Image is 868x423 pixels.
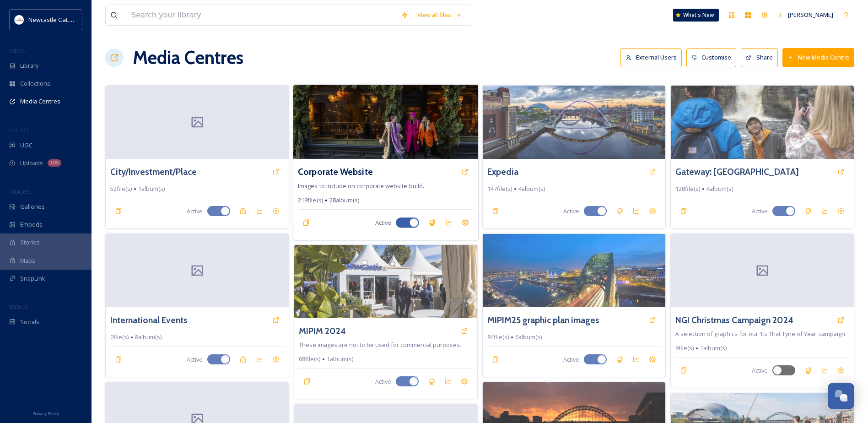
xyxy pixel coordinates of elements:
span: Uploads [20,159,43,168]
span: Active [187,207,203,216]
h1: Media Centres [133,44,243,71]
span: Active [752,207,768,216]
a: Expedia [487,165,518,179]
span: [PERSON_NAME] [788,11,833,19]
img: 18bf03c4-f031-49c8-821b-5d1915f4efa4.jpg [293,85,478,159]
img: b662b150-7acb-4920-9b27-27b266dc85c3.jpg [671,86,854,159]
span: A selection of graphics for our 'Its That Tyne of Year' campaign [675,330,845,338]
span: 84 file(s) [487,333,509,342]
span: 28 album(s) [329,196,360,205]
span: 52 file(s) [110,184,132,193]
a: MIPIM 2024 [299,325,346,338]
span: 4 album(s) [706,184,733,193]
span: 219 file(s) [298,196,323,205]
a: View all files [413,6,466,24]
button: Open Chat [828,383,854,409]
span: 147 file(s) [487,184,512,193]
span: SnapLink [20,274,45,283]
button: External Users [620,48,682,67]
span: 6 album(s) [515,333,542,342]
a: NGI Christmas Campaign 2024 [675,314,793,327]
span: Active [187,355,203,364]
span: SOCIALS [9,304,27,310]
a: [PERSON_NAME] [773,6,838,24]
span: WIDGETS [9,188,30,195]
a: Customise [686,48,741,67]
span: Media Centres [20,97,60,106]
span: MEDIA [9,47,25,54]
span: 1 album(s) [700,344,727,352]
div: 105 [48,159,61,167]
a: International Events [110,314,188,327]
a: MIPIM25 graphic plan images [487,314,599,327]
span: Active [563,207,579,216]
span: 0 file(s) [110,333,129,342]
span: 68 file(s) [299,355,320,363]
span: Galleries [20,202,45,211]
span: Newcastle Gateshead Initiative [28,15,113,24]
span: 8 album(s) [135,333,162,342]
img: IN_MIPIM_DAY1_087.jpg [294,245,477,318]
span: Socials [20,318,39,326]
span: 9 file(s) [675,344,694,352]
span: Active [752,366,768,375]
button: Customise [686,48,737,67]
span: Maps [20,256,35,265]
img: DqD9wEUd_400x400.jpg [15,15,24,24]
input: Search your library [127,5,396,25]
span: Images to include on corporate website build. [298,181,424,190]
span: 1 album(s) [327,355,353,363]
span: COLLECT [9,127,29,134]
a: City/Investment/Place [110,165,197,179]
a: External Users [620,48,686,67]
a: Privacy Policy [32,407,59,418]
img: 985a0f94-bbef-4b22-8dba-e554c7a531f6.jpg [483,234,666,307]
span: Active [563,355,579,364]
span: 128 file(s) [675,184,700,193]
span: UGC [20,141,32,150]
span: Collections [20,79,50,88]
span: 4 album(s) [518,184,545,193]
span: Privacy Policy [32,411,59,417]
a: Corporate Website [298,165,373,179]
span: Active [375,218,391,227]
button: New Media Centre [782,48,854,67]
a: What's New [673,9,719,22]
span: Library [20,61,38,70]
span: 1 album(s) [138,184,165,193]
img: 30914266242_cd5ccba595_o.jpg [483,86,666,159]
a: Gateway: [GEOGRAPHIC_DATA] [675,165,799,179]
span: Stories [20,238,40,247]
button: Share [741,48,778,67]
span: These images are not to be used for commercial purposes. [299,341,461,349]
span: Active [375,377,391,386]
span: Embeds [20,220,43,229]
